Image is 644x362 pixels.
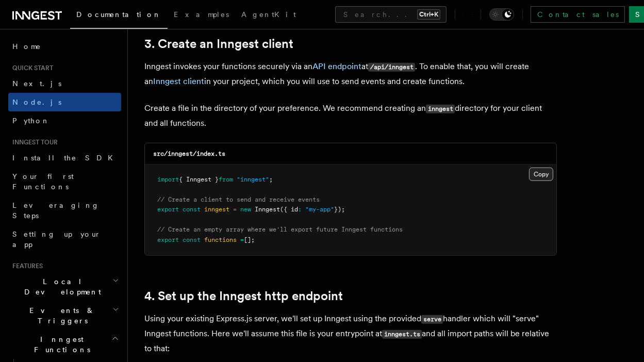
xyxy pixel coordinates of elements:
span: export [157,206,179,213]
span: Documentation [76,10,161,19]
button: Copy [529,168,553,181]
span: // Create an empty array where we'll export future Inngest functions [157,226,403,233]
span: Quick start [8,64,53,72]
p: Inngest invokes your functions securely via an at . To enable that, you will create an in your pr... [144,59,557,89]
span: export [157,236,179,243]
a: Home [8,37,121,56]
span: ; [269,176,273,183]
a: Documentation [70,3,168,29]
span: const [183,206,201,213]
span: Home [12,41,41,52]
span: : [298,206,302,213]
kbd: Ctrl+K [417,9,440,20]
a: Python [8,111,121,130]
span: functions [204,236,237,243]
span: = [233,206,237,213]
a: Node.js [8,93,121,111]
span: Examples [174,10,229,19]
span: "inngest" [237,176,269,183]
span: import [157,176,179,183]
span: { Inngest } [179,176,219,183]
button: Events & Triggers [8,301,121,330]
span: Inngest [255,206,280,213]
code: src/inngest/index.ts [153,150,225,157]
button: Search...Ctrl+K [335,6,447,23]
span: from [219,176,233,183]
p: Create a file in the directory of your preference. We recommend creating an directory for your cl... [144,101,557,130]
span: Install the SDK [12,154,119,162]
a: Setting up your app [8,225,121,254]
code: serve [421,315,443,324]
a: Leveraging Steps [8,196,121,225]
span: const [183,236,201,243]
a: Examples [168,3,235,28]
a: Next.js [8,74,121,93]
span: inngest [204,206,229,213]
a: AgentKit [235,3,302,28]
span: AgentKit [241,10,296,19]
a: Your first Functions [8,167,121,196]
span: new [240,206,251,213]
span: Features [8,262,43,270]
span: Node.js [12,98,61,106]
button: Local Development [8,272,121,301]
a: Install the SDK [8,149,121,167]
span: = [240,236,244,243]
span: Python [12,117,50,125]
span: Leveraging Steps [12,201,100,220]
button: Inngest Functions [8,330,121,359]
span: ({ id [280,206,298,213]
span: "my-app" [305,206,334,213]
span: Setting up your app [12,230,101,249]
span: }); [334,206,345,213]
code: inngest.ts [382,330,422,339]
a: Contact sales [531,6,625,23]
p: Using your existing Express.js server, we'll set up Inngest using the provided handler which will... [144,311,557,356]
code: /api/inngest [368,63,415,72]
span: Next.js [12,79,61,88]
span: Inngest tour [8,138,58,146]
span: Inngest Functions [8,334,111,355]
button: Toggle dark mode [489,8,514,21]
code: inngest [426,105,455,113]
span: []; [244,236,255,243]
span: // Create a client to send and receive events [157,196,320,203]
span: Events & Triggers [8,305,112,326]
span: Local Development [8,276,112,297]
a: 3. Create an Inngest client [144,37,293,51]
span: Your first Functions [12,172,74,191]
a: Inngest client [153,76,204,86]
a: API endpoint [312,61,361,71]
a: 4. Set up the Inngest http endpoint [144,289,343,303]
